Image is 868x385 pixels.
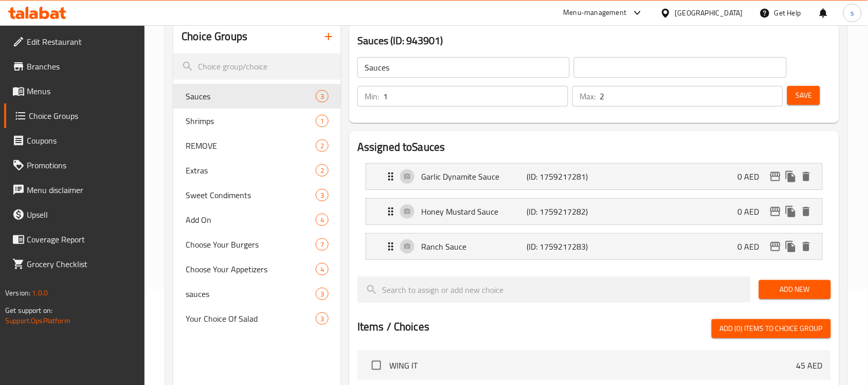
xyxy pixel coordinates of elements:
[357,139,831,155] h2: Assigned to Sauces
[675,7,743,19] div: [GEOGRAPHIC_DATA]
[366,199,822,224] div: Expand
[851,7,854,19] span: s
[527,170,597,183] p: (ID: 1759217281)
[799,239,814,254] button: delete
[768,169,783,184] button: edit
[173,232,341,257] div: Choose Your Burgers7
[27,208,137,221] span: Upsell
[316,115,329,127] div: Choices
[767,283,823,296] span: Add New
[186,238,316,251] span: Choose Your Burgers
[316,90,329,102] div: Choices
[357,194,831,229] li: Expand
[186,263,316,275] span: Choose Your Appetizers
[173,306,341,331] div: Your Choice Of Salad3
[5,314,70,327] a: Support.OpsPlatform
[173,257,341,282] div: Choose Your Appetizers4
[316,139,329,152] div: Choices
[421,240,527,253] p: Ranch Sauce
[173,158,341,183] div: Extras2
[316,289,328,299] span: 3
[4,153,145,178] a: Promotions
[768,239,783,254] button: edit
[4,54,145,79] a: Branches
[186,312,316,325] span: Your Choice Of Salad
[4,227,145,252] a: Coverage Report
[173,84,341,109] div: Sauces3
[316,166,328,176] span: 2
[316,265,328,274] span: 4
[182,29,247,44] h2: Choice Groups
[366,164,822,189] div: Expand
[799,204,814,219] button: delete
[357,159,831,194] li: Expand
[4,79,145,103] a: Menus
[768,204,783,219] button: edit
[783,169,799,184] button: duplicate
[357,319,429,335] h2: Items / Choices
[421,205,527,218] p: Honey Mustard Sauce
[316,214,329,226] div: Choices
[759,280,831,299] button: Add New
[389,359,797,372] span: WING IT
[27,233,137,246] span: Coverage Report
[738,170,768,183] p: 0 AED
[799,169,814,184] button: delete
[186,139,316,152] span: REMOVE
[795,89,812,102] span: Save
[27,36,137,48] span: Edit Restaurant
[783,239,799,254] button: duplicate
[580,90,595,102] p: Max:
[357,276,751,303] input: search
[4,128,145,153] a: Coupons
[4,252,145,276] a: Grocery Checklist
[173,133,341,158] div: REMOVE2
[527,240,597,253] p: (ID: 1759217283)
[797,359,823,372] p: 45 AED
[27,134,137,147] span: Coupons
[316,240,328,250] span: 7
[738,240,768,253] p: 0 AED
[173,282,341,306] div: sauces3
[186,214,316,226] span: Add On
[27,184,137,196] span: Menu disclaimer
[316,238,329,251] div: Choices
[186,90,316,102] span: Sauces
[316,215,328,225] span: 4
[316,312,329,325] div: Choices
[527,205,597,218] p: (ID: 1759217282)
[4,202,145,227] a: Upsell
[32,286,48,300] span: 1.0.0
[316,141,328,151] span: 2
[186,288,316,300] span: sauces
[366,234,822,259] div: Expand
[5,304,52,317] span: Get support on:
[173,54,341,80] input: search
[316,314,328,324] span: 3
[5,286,30,300] span: Version:
[27,159,137,171] span: Promotions
[712,319,831,338] button: Add (0) items to choice group
[365,90,379,102] p: Min:
[186,164,316,177] span: Extras
[173,207,341,232] div: Add On4
[787,86,820,105] button: Save
[4,103,145,128] a: Choice Groups
[186,115,316,127] span: Shrimps
[316,116,328,126] span: 1
[366,355,387,376] span: Select choice
[357,229,831,264] li: Expand
[316,189,329,201] div: Choices
[4,178,145,202] a: Menu disclaimer
[27,258,137,270] span: Grocery Checklist
[173,109,341,133] div: Shrimps1
[4,29,145,54] a: Edit Restaurant
[27,85,137,97] span: Menus
[564,7,627,19] div: Menu-management
[738,205,768,218] p: 0 AED
[186,189,316,201] span: Sweet Condiments
[316,288,329,300] div: Choices
[783,204,799,219] button: duplicate
[173,183,341,207] div: Sweet Condiments3
[720,322,823,335] span: Add (0) items to choice group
